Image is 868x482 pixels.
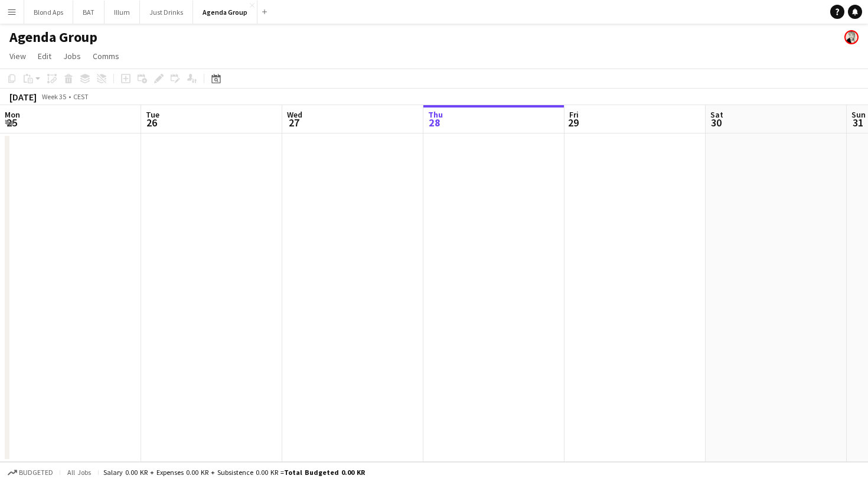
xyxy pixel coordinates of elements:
h1: Agenda Group [9,28,97,46]
span: Thu [428,109,443,120]
span: All jobs [65,468,93,477]
span: 27 [285,116,302,129]
span: 28 [426,116,443,129]
span: Tue [146,109,159,120]
span: Mon [5,109,20,120]
span: Sun [851,109,866,120]
span: View [9,51,26,61]
span: Wed [287,109,302,120]
div: CEST [73,92,89,101]
span: Week 35 [39,92,68,101]
span: Jobs [63,51,81,61]
button: Budgeted [6,466,55,479]
span: Edit [38,51,51,61]
span: 26 [144,116,159,129]
div: Salary 0.00 KR + Expenses 0.00 KR + Subsistence 0.00 KR = [103,468,365,477]
button: Blond Aps [24,1,73,24]
span: 31 [850,116,866,129]
a: Comms [88,48,124,64]
button: Illum [105,1,140,24]
span: 29 [567,116,579,129]
div: [DATE] [9,91,37,103]
button: Agenda Group [193,1,257,24]
a: Edit [33,48,56,64]
button: BAT [73,1,105,24]
button: Just Drinks [140,1,193,24]
span: Total Budgeted 0.00 KR [284,468,365,477]
span: Comms [93,51,119,61]
span: 25 [3,116,20,129]
app-user-avatar: Kersti Bøgebjerg [844,30,859,44]
span: Fri [569,109,579,120]
span: Sat [710,109,723,120]
span: 30 [709,116,723,129]
a: View [5,48,31,64]
span: Budgeted [19,468,53,477]
a: Jobs [58,48,86,64]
